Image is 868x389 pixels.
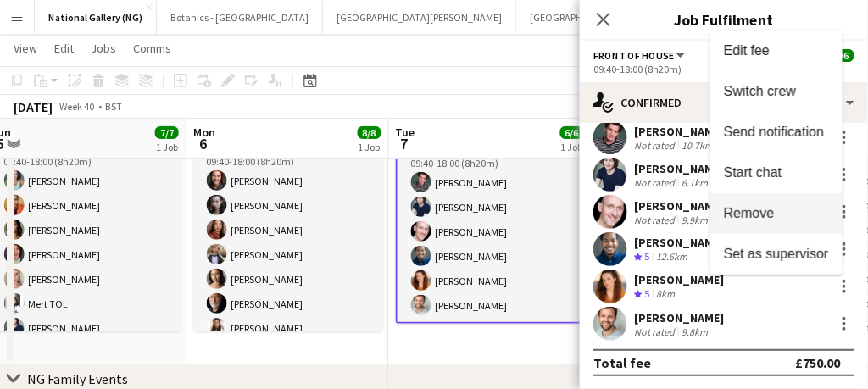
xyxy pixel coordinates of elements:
[724,43,770,58] span: Edit fee
[710,112,843,153] button: Send notification
[710,153,843,193] button: Start chat
[710,193,843,234] button: Remove
[724,247,829,261] span: Set as supervisor
[710,31,843,71] button: Edit fee
[724,206,775,220] span: Remove
[710,71,843,112] button: Switch crew
[724,125,824,139] span: Send notification
[710,234,843,275] button: Set as supervisor
[724,165,782,180] span: Start chat
[724,84,796,98] span: Switch crew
